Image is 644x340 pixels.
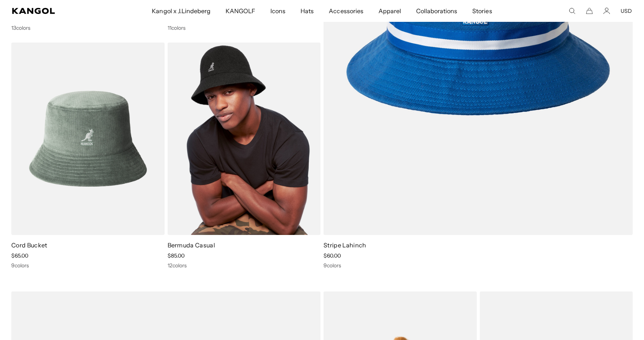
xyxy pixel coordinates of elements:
[11,262,165,269] div: 9 colors
[11,43,165,235] img: Cord Bucket
[168,252,185,259] span: $85.00
[168,24,321,31] div: 11 colors
[11,24,165,31] div: 13 colors
[324,262,633,269] div: 9 colors
[168,262,321,269] div: 12 colors
[11,241,47,249] a: Cord Bucket
[11,252,28,259] span: $65.00
[324,241,366,249] a: Stripe Lahinch
[12,8,100,14] a: Kangol
[168,241,215,249] a: Bermuda Casual
[603,8,610,14] a: Account
[168,43,321,235] img: Bermuda Casual
[586,8,593,14] button: Cart
[621,8,632,14] button: USD
[569,8,575,14] summary: Search here
[324,252,341,259] span: $60.00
